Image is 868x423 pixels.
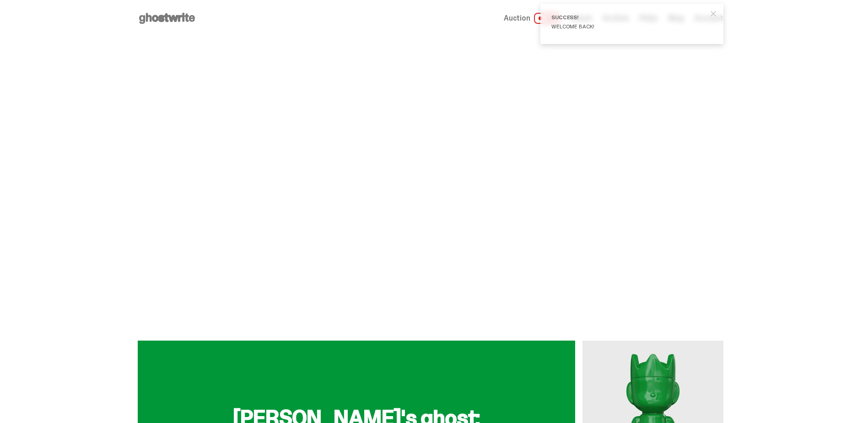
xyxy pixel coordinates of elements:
[504,13,560,24] a: Auction LIVE
[534,13,560,24] span: LIVE
[504,15,530,22] span: Auction
[551,15,705,20] div: Success!
[705,5,722,22] button: close
[551,24,705,29] div: Welcome back!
